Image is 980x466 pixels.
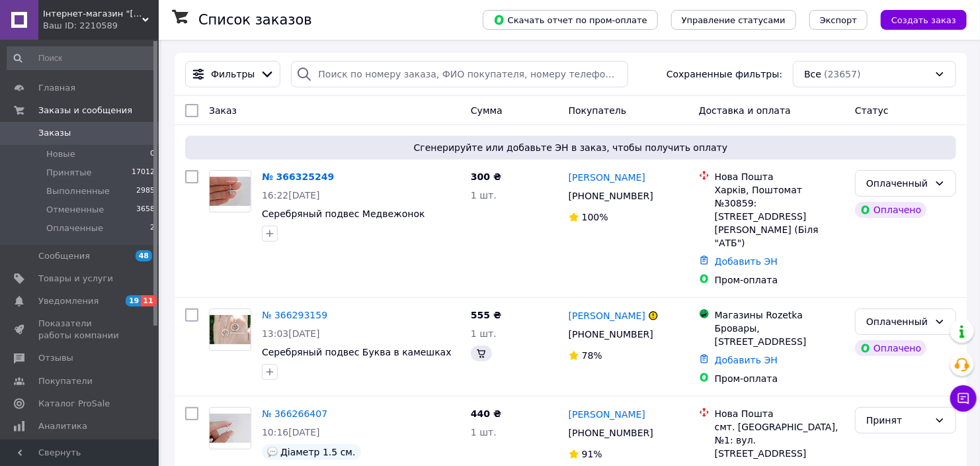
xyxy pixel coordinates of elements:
span: 1 шт. [471,427,497,438]
button: Скачать отчет по пром-оплате [483,10,658,30]
img: Фото товару [210,177,251,206]
a: [PERSON_NAME] [569,408,645,421]
img: Фото товару [210,414,251,443]
a: № 366266407 [262,408,327,419]
span: Фильтры [211,68,255,81]
div: Нова Пошта [715,407,844,420]
span: Заказы [38,127,71,139]
div: Пром-оплата [715,273,844,287]
span: 13:03[DATE] [262,328,320,339]
a: Фото товару [209,170,251,212]
button: Создать заказ [881,10,967,30]
span: Сумма [471,105,503,116]
span: 1 шт. [471,328,497,339]
span: 1 шт. [471,190,497,201]
button: Экспорт [809,10,868,30]
span: Аналитика [38,420,87,432]
span: [PHONE_NUMBER] [569,428,653,438]
div: Принят [866,413,929,428]
span: Принятые [46,167,92,179]
span: Отзывы [38,352,73,364]
span: 78% [582,350,602,361]
span: Все [804,68,821,81]
span: 2 [150,222,155,234]
span: (23657) [824,69,860,79]
img: Фото товару [210,315,251,344]
span: Скачать отчет по пром-оплате [493,14,647,26]
span: Уведомления [38,295,99,307]
a: Серебряный подвес Медвежонок [262,209,425,219]
span: [PHONE_NUMBER] [569,329,653,340]
h1: Список заказов [198,12,312,28]
span: Доставка и оплата [699,105,791,116]
div: Бровары, [STREET_ADDRESS] [715,322,844,348]
span: 16:22[DATE] [262,190,320,201]
span: Показатели работы компании [38,318,122,342]
div: Ваш ID: 2210589 [43,20,159,32]
span: Новые [46,148,75,160]
div: Пром-оплата [715,372,844,385]
a: Добавить ЭН [715,355,778,365]
span: Управление статусами [682,15,786,25]
span: Товары и услуги [38,273,113,285]
span: Статус [855,105,889,116]
span: 11 [141,295,156,306]
span: Оплаченные [46,222,103,234]
span: 300 ₴ [471,171,501,182]
div: смт. [GEOGRAPHIC_DATA], №1: вул. [STREET_ADDRESS] [715,420,844,460]
span: [PHONE_NUMBER] [569,191,653,201]
span: Інтернет-магазин "Ювелір Лайф" [43,8,142,20]
span: Каталог ProSale [38,398,110,410]
a: Фото товару [209,308,251,351]
span: Сгенерируйте или добавьте ЭН в заказ, чтобы получить оплату [190,141,951,154]
span: Покупатели [38,375,93,387]
button: Чат с покупателем [950,385,977,412]
div: Магазины Rozetka [715,308,844,322]
span: Экспорт [820,15,857,25]
span: Отмененные [46,204,104,216]
div: Оплачено [855,202,926,218]
span: 100% [582,212,608,222]
span: Заказы и сообщения [38,105,132,117]
span: Покупатель [569,105,627,116]
span: 555 ₴ [471,310,501,320]
span: Діаметр 1.5 см. [280,447,356,457]
span: Сообщения [38,250,90,262]
span: 2985 [136,185,155,197]
img: :speech_balloon: [267,447,278,457]
span: 10:16[DATE] [262,427,320,438]
span: 19 [126,295,141,306]
div: Оплачено [855,340,926,356]
a: Серебряный подвес Буква в камешках [262,347,452,357]
a: [PERSON_NAME] [569,171,645,184]
span: 91% [582,449,602,459]
input: Поиск [7,46,156,70]
span: 17012 [132,167,155,179]
a: [PERSON_NAME] [569,309,645,322]
span: 3658 [136,204,155,216]
div: Оплаченный [866,176,929,191]
a: Создать заказ [868,14,967,24]
span: 440 ₴ [471,408,501,419]
span: 0 [150,148,155,160]
span: 48 [136,250,152,261]
button: Управление статусами [671,10,796,30]
span: Создать заказ [891,15,956,25]
a: Фото товару [209,407,251,449]
span: Выполненные [46,185,110,197]
span: Сохраненные фильтры: [667,68,782,81]
a: № 366325249 [262,171,334,182]
input: Поиск по номеру заказа, ФИО покупателя, номеру телефона, Email, номеру накладной [291,61,628,87]
a: Добавить ЭН [715,256,778,267]
div: Оплаченный [866,314,929,329]
span: Главная [38,82,75,94]
div: Харків, Поштомат №30859: [STREET_ADDRESS][PERSON_NAME] (Біля "АТБ") [715,183,844,250]
a: № 366293159 [262,310,327,320]
span: Заказ [209,105,237,116]
div: Нова Пошта [715,170,844,183]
